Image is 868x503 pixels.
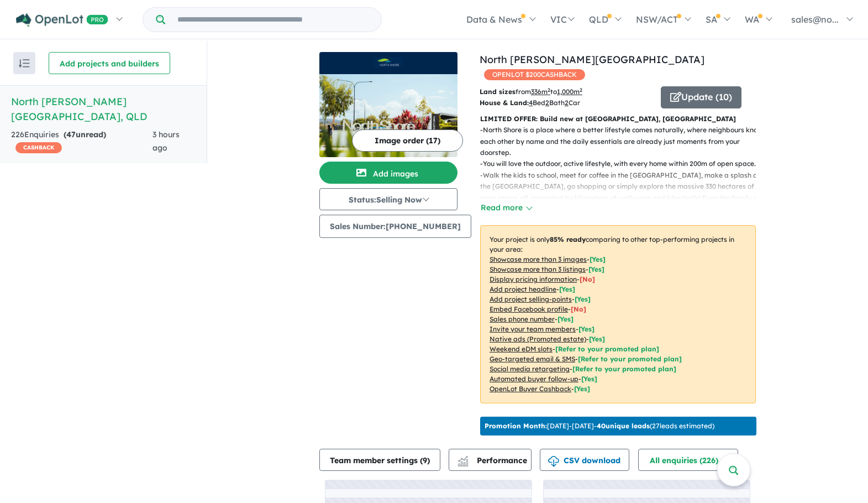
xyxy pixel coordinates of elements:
strong: ( unread) [64,129,106,139]
u: Automated buyer follow-up [490,375,578,383]
img: North Shore - Burdell Logo [324,56,453,70]
u: Display pricing information [490,275,577,283]
b: Land sizes [480,87,515,96]
b: 85 % ready [550,235,586,243]
span: [Yes] [589,335,605,343]
button: Sales Number:[PHONE_NUMBER] [319,215,471,238]
u: Showcase more than 3 listings [490,265,586,273]
h5: North [PERSON_NAME][GEOGRAPHIC_DATA] , QLD [11,94,196,124]
span: [ Yes ] [590,255,606,263]
button: All enquiries (226) [638,449,738,471]
a: North Shore - Burdell LogoNorth Shore - Burdell [319,52,457,157]
span: [ Yes ] [557,315,574,323]
button: Image order (17) [352,129,463,152]
span: [ Yes ] [578,325,595,333]
img: Openlot PRO Logo White [16,13,108,27]
span: [ No ] [571,305,586,313]
u: Native ads (Promoted estate) [490,335,586,343]
button: Add images [319,162,457,184]
u: Invite your team members [490,325,576,333]
u: Weekend eDM slots [490,345,553,353]
p: Bed Bath Car [480,97,653,108]
input: Try estate name, suburb, builder or developer [167,8,379,32]
u: OpenLot Buyer Cashback [490,385,571,393]
u: 2 [565,98,569,107]
sup: 2 [548,87,550,93]
span: [Refer to your promoted plan] [572,365,676,373]
span: [Yes] [574,385,590,393]
span: CASHBACK [15,142,62,153]
div: 226 Enquir ies [11,128,152,155]
u: 2 [545,98,549,107]
p: [DATE] - [DATE] - ( 27 leads estimated) [485,421,714,431]
p: - North Shore is a place where a better lifestyle comes naturally, where neighbours know each oth... [480,125,765,158]
span: sales@no... [791,14,839,25]
img: bar-chart.svg [457,459,469,466]
u: Sales phone number [490,315,555,323]
p: LIMITED OFFER: Build new at [GEOGRAPHIC_DATA], [GEOGRAPHIC_DATA] [480,113,756,125]
p: - You will love the outdoor, active lifestyle, with every home within 200m of open space. [480,158,765,169]
span: [Refer to your promoted plan] [555,345,659,353]
u: 1,000 m [557,87,582,96]
span: 3 hours ago [152,129,180,153]
u: Add project selling-points [490,295,572,303]
a: North [PERSON_NAME][GEOGRAPHIC_DATA] [480,53,704,66]
button: Add projects and builders [49,52,170,74]
u: 4 [529,98,533,107]
span: Performance [459,455,527,465]
span: [ No ] [580,275,595,283]
button: Performance [449,449,532,471]
u: Add project headline [490,285,556,293]
span: [Yes] [581,375,597,383]
button: Status:Selling Now [319,188,457,210]
u: Social media retargeting [490,365,570,373]
span: 47 [66,129,76,139]
span: [ Yes ] [588,265,604,273]
button: Team member settings (9) [319,449,440,471]
u: Showcase more than 3 images [490,255,587,263]
span: 9 [423,455,427,465]
p: from [480,86,653,97]
b: 40 unique leads [597,422,650,430]
button: Read more [480,201,532,214]
span: [ Yes ] [575,295,591,303]
span: to [550,87,582,96]
button: Update (10) [661,86,741,108]
img: sort.svg [19,59,30,68]
sup: 2 [580,87,582,93]
span: [Refer to your promoted plan] [578,355,682,363]
u: Geo-targeted email & SMS [490,355,575,363]
b: House & Land: [480,98,529,107]
u: Embed Facebook profile [490,305,568,313]
span: OPENLOT $ 200 CASHBACK [484,69,585,80]
b: Promotion Month: [485,422,547,430]
button: CSV download [540,449,629,471]
img: North Shore - Burdell [319,74,457,157]
span: [ Yes ] [559,285,575,293]
p: Your project is only comparing to other top-performing projects in your area: - - - - - - - - - -... [480,225,756,403]
img: line-chart.svg [458,456,468,462]
u: 336 m [531,87,550,96]
p: - Walk the kids to school, meet for coffee in the [GEOGRAPHIC_DATA], make a splash at the [GEOGRA... [480,170,765,215]
img: download icon [548,456,559,467]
